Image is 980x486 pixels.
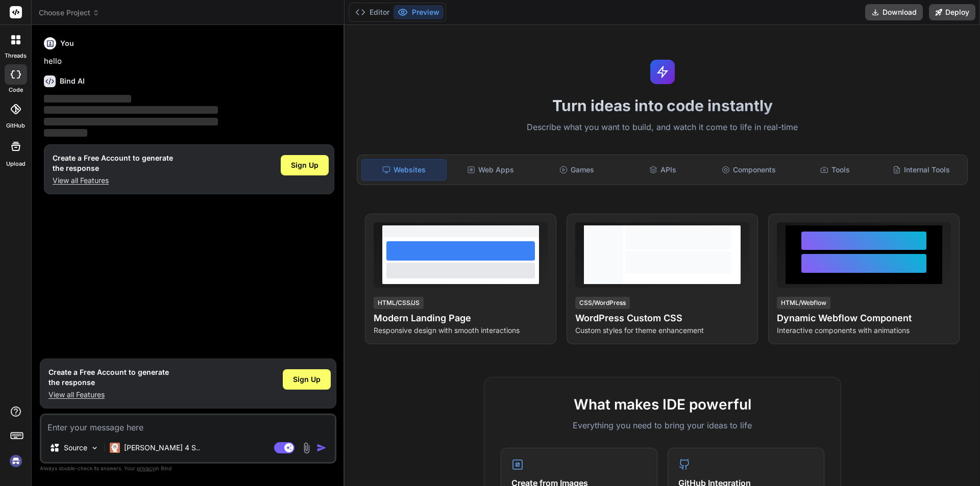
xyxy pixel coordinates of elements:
[110,443,120,453] img: Claude 4 Sonnet
[374,311,548,325] h4: Modern Landing Page
[929,4,975,20] button: Deploy
[777,297,830,309] div: HTML/Webflow
[6,160,26,168] label: Upload
[9,86,23,94] label: code
[7,452,24,470] img: signin
[44,95,131,103] span: ‌
[777,325,951,336] p: Interactive components with animations
[44,56,334,67] p: hello
[291,160,318,170] span: Sign Up
[301,442,312,454] img: attachment
[879,159,963,181] div: Internal Tools
[6,121,25,130] label: GitHub
[53,175,173,186] p: View all Features
[621,159,705,181] div: APIs
[707,159,791,181] div: Components
[137,465,155,471] span: privacy
[535,159,619,181] div: Games
[40,464,336,473] p: Always double-check its answers. Your in Bind
[44,118,218,125] span: ‌
[44,106,218,114] span: ‌
[48,390,169,400] p: View all Features
[351,96,974,115] h1: Turn ideas into code instantly
[60,38,74,48] h6: You
[316,443,327,453] img: icon
[351,5,394,19] button: Editor
[394,5,444,19] button: Preview
[575,325,749,336] p: Custom styles for theme enhancement
[44,129,87,137] span: ‌
[865,4,923,20] button: Download
[374,325,548,336] p: Responsive design with smooth interactions
[361,159,447,181] div: Websites
[39,8,100,18] span: Choose Project
[60,76,85,86] h6: Bind AI
[53,153,173,173] h1: Create a Free Account to generate the response
[374,297,424,309] div: HTML/CSS/JS
[501,419,824,431] p: Everything you need to bring your ideas to life
[351,121,974,134] p: Describe what you want to build, and watch it come to life in real-time
[575,311,749,325] h4: WordPress Custom CSS
[90,444,99,452] img: Pick Models
[64,443,87,453] p: Source
[449,159,533,181] div: Web Apps
[293,374,321,385] span: Sign Up
[501,394,824,415] h2: What makes IDE powerful
[124,443,200,453] p: [PERSON_NAME] 4 S..
[793,159,877,181] div: Tools
[48,367,169,388] h1: Create a Free Account to generate the response
[777,311,951,325] h4: Dynamic Webflow Component
[5,52,27,60] label: threads
[575,297,630,309] div: CSS/WordPress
